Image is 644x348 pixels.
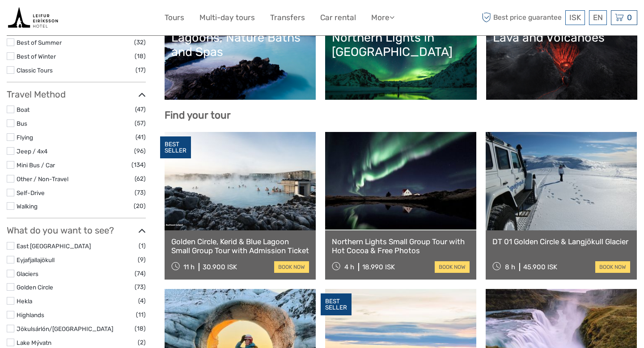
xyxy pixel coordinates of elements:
[589,10,607,25] div: EN
[136,310,146,320] span: (11)
[199,11,255,24] a: Multi-day tours
[17,161,55,169] a: Mini Bus / Car
[371,11,394,24] a: More
[320,11,356,24] a: Car rental
[344,263,354,271] span: 4 h
[134,37,146,47] span: (32)
[138,337,146,348] span: (2)
[135,187,146,198] span: (73)
[362,263,395,271] div: 18.990 ISK
[17,189,45,196] a: Self-Drive
[134,201,146,211] span: (20)
[17,67,53,74] a: Classic Tours
[17,53,56,60] a: Best of Winter
[131,160,146,170] span: (134)
[138,296,146,306] span: (4)
[492,237,630,246] a: DT 01 Golden Circle & Langjökull Glacier
[17,106,30,113] a: Boat
[493,30,631,45] div: Lava and Volcanoes
[135,174,146,184] span: (62)
[7,7,59,29] img: Book tours and activities with live availability from the tour operators in Iceland that we have ...
[332,237,470,255] a: Northern Lights Small Group Tour with Hot Cocoa & Free Photos
[134,146,146,156] span: (96)
[569,13,581,22] span: ISK
[171,237,309,255] a: Golden Circle, Kerid & Blue Lagoon Small Group Tour with Admission Ticket
[138,255,146,265] span: (9)
[135,323,146,334] span: (18)
[17,148,47,155] a: Jeep / 4x4
[321,293,352,316] div: BEST SELLER
[17,39,62,46] a: Best of Summer
[595,261,630,273] a: book now
[7,225,146,236] h3: What do you want to see?
[17,284,53,291] a: Golden Circle
[17,297,32,305] a: Hekla
[135,104,146,115] span: (47)
[17,339,51,346] a: Lake Mývatn
[270,11,305,24] a: Transfers
[435,261,470,273] a: book now
[165,109,231,121] b: Find your tour
[17,256,55,263] a: Eyjafjallajökull
[626,13,633,22] span: 0
[203,263,237,271] div: 30.900 ISK
[7,89,146,100] h3: Travel Method
[135,118,146,128] span: (57)
[332,30,470,93] a: Northern Lights in [GEOGRAPHIC_DATA]
[17,134,33,141] a: Flying
[480,10,563,25] span: Best price guarantee
[17,242,91,250] a: East [GEOGRAPHIC_DATA]
[139,241,146,251] span: (1)
[332,30,470,59] div: Northern Lights in [GEOGRAPHIC_DATA]
[135,282,146,292] span: (73)
[523,263,557,271] div: 45.900 ISK
[136,65,146,75] span: (17)
[135,51,146,61] span: (18)
[183,263,195,271] span: 11 h
[136,132,146,142] span: (41)
[17,325,113,332] a: Jökulsárlón/[GEOGRAPHIC_DATA]
[171,30,309,59] div: Lagoons, Nature Baths and Spas
[165,11,184,24] a: Tours
[493,30,631,93] a: Lava and Volcanoes
[274,261,309,273] a: book now
[135,268,146,279] span: (74)
[171,30,309,93] a: Lagoons, Nature Baths and Spas
[505,263,515,271] span: 8 h
[17,175,68,182] a: Other / Non-Travel
[17,311,44,318] a: Highlands
[17,270,38,277] a: Glaciers
[17,120,27,127] a: Bus
[17,203,38,210] a: Walking
[160,136,191,159] div: BEST SELLER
